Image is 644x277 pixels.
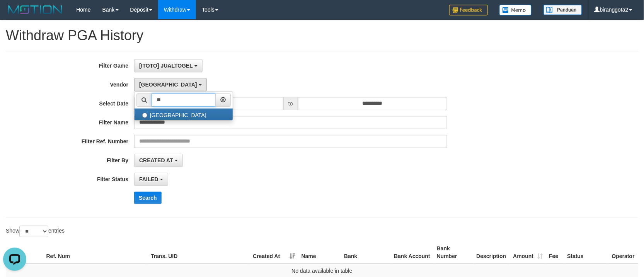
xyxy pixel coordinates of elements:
img: panduan.png [543,5,582,15]
label: [GEOGRAPHIC_DATA] [135,109,233,120]
th: Bank Number [434,241,474,263]
button: [GEOGRAPHIC_DATA] [134,78,206,91]
th: Ref. Num [43,241,148,263]
button: [ITOTO] JUALTOGEL [134,59,203,72]
label: Show entries [6,226,65,237]
th: Trans. UID [148,241,250,263]
span: CREATED AT [139,157,173,163]
th: Amount: activate to sort column ascending [510,241,546,263]
button: CREATED AT [134,154,183,167]
button: Open LiveChat chat widget [3,3,26,26]
th: Operator [609,241,638,263]
button: FAILED [134,173,168,186]
select: Showentries [19,226,48,237]
th: Name [298,241,341,263]
span: [GEOGRAPHIC_DATA] [139,82,197,88]
th: Fee [546,241,564,263]
th: Bank [341,241,391,263]
th: Created At: activate to sort column ascending [250,241,298,263]
img: Feedback.jpg [449,5,488,15]
input: [GEOGRAPHIC_DATA] [142,113,147,118]
img: Button%20Memo.svg [499,5,532,15]
button: Search [134,192,162,204]
th: Description [474,241,510,263]
h1: Withdraw PGA History [6,28,638,43]
th: Bank Account [391,241,434,263]
span: FAILED [139,176,158,182]
span: to [283,97,298,110]
th: Status [564,241,608,263]
th: Game [6,241,43,263]
img: MOTION_logo.png [6,4,65,15]
span: [ITOTO] JUALTOGEL [139,63,193,69]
